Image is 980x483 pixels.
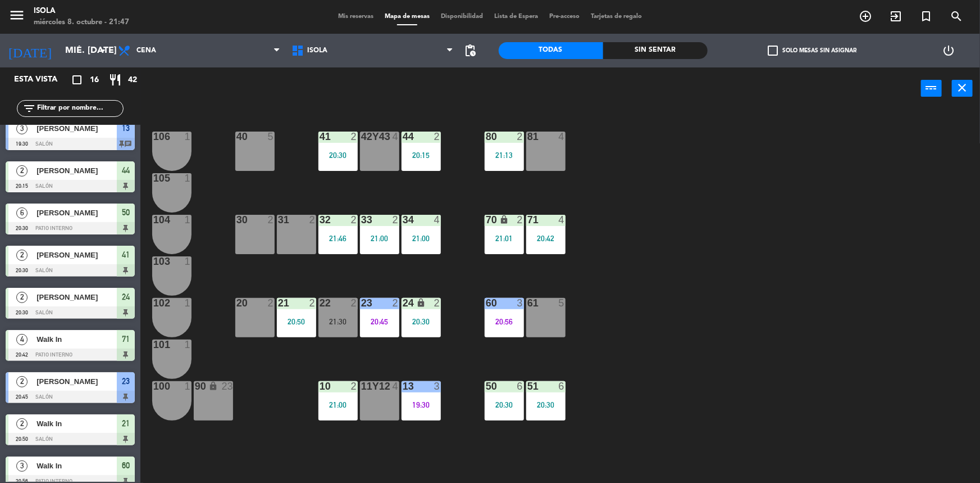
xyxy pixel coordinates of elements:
span: 4 [16,334,28,345]
span: [PERSON_NAME] [37,249,117,261]
span: 42 [128,74,137,87]
span: 13 [122,121,130,135]
div: Esta vista [6,73,81,87]
span: 2 [16,250,28,261]
span: 3 [16,461,28,472]
span: Disponibilidad [435,13,489,20]
div: 20:42 [526,234,566,242]
div: 90 [195,381,195,391]
i: filter_list [22,102,36,115]
div: Isola [34,6,129,17]
div: 44 [403,132,403,142]
div: 4 [393,381,399,391]
div: 6 [517,381,524,391]
button: close [952,80,973,97]
div: 24 [403,298,403,308]
i: lock [208,381,218,391]
button: power_input [921,80,942,97]
div: 34 [403,215,403,225]
div: 101 [153,340,154,350]
div: 40 [236,132,237,142]
span: 41 [122,248,130,261]
span: Walk In [37,333,117,345]
div: 21:00 [360,234,399,242]
div: 2 [351,215,358,225]
div: 2 [351,132,358,142]
div: 20:15 [402,151,441,159]
span: Mis reservas [332,13,379,20]
div: 4 [434,215,441,225]
i: crop_square [70,73,84,87]
div: 106 [153,132,154,142]
div: 2 [434,132,441,142]
div: 3 [434,381,441,391]
i: search [950,10,963,23]
div: 20:30 [402,318,441,326]
div: 21:00 [402,234,441,242]
div: 2 [268,215,275,225]
i: lock [416,298,426,308]
div: 2 [517,215,524,225]
span: Cena [136,47,156,55]
span: 21 [122,417,130,430]
div: 22 [320,298,320,308]
div: 80 [486,132,486,142]
i: power_input [925,81,938,94]
span: 2 [16,292,28,303]
div: 20:30 [318,151,358,159]
span: check_box_outline_blank [768,46,778,56]
div: 19:30 [402,401,441,409]
div: 21:30 [318,318,358,326]
div: 4 [393,132,399,142]
div: 71 [527,215,528,225]
input: Filtrar por nombre... [36,102,123,115]
div: 41 [320,132,320,142]
div: 20:56 [485,318,524,326]
span: 71 [122,332,130,346]
div: 5 [559,298,566,308]
div: 20:30 [485,401,524,409]
i: menu [8,7,25,24]
span: 6 [16,207,28,219]
i: arrow_drop_down [96,44,110,57]
div: 13 [403,381,403,391]
div: 2 [434,298,441,308]
div: 3 [517,298,524,308]
label: Solo mesas sin asignar [768,46,857,56]
div: 50 [486,381,486,391]
div: 102 [153,298,154,308]
div: 103 [153,256,154,267]
div: 30 [236,215,237,225]
i: power_settings_new [942,44,955,57]
div: Todas [499,42,603,59]
div: 1 [185,215,192,225]
span: Walk In [37,460,117,472]
span: pending_actions [464,44,477,57]
div: 2 [393,298,399,308]
span: Tarjetas de regalo [585,13,648,20]
div: 5 [268,132,275,142]
i: add_circle_outline [859,10,872,23]
div: 2 [393,215,399,225]
i: close [956,81,969,94]
span: 16 [90,74,99,87]
span: Isola [307,47,327,55]
div: 61 [527,298,528,308]
div: 20:30 [526,401,566,409]
i: exit_to_app [889,10,902,23]
div: 32 [320,215,320,225]
div: 2 [517,132,524,142]
span: 2 [16,418,28,430]
div: 104 [153,215,154,225]
div: 1 [185,381,192,391]
span: Lista de Espera [489,13,544,20]
div: 4 [559,132,566,142]
button: menu [8,7,25,28]
div: 100 [153,381,154,391]
div: 60 [486,298,486,308]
